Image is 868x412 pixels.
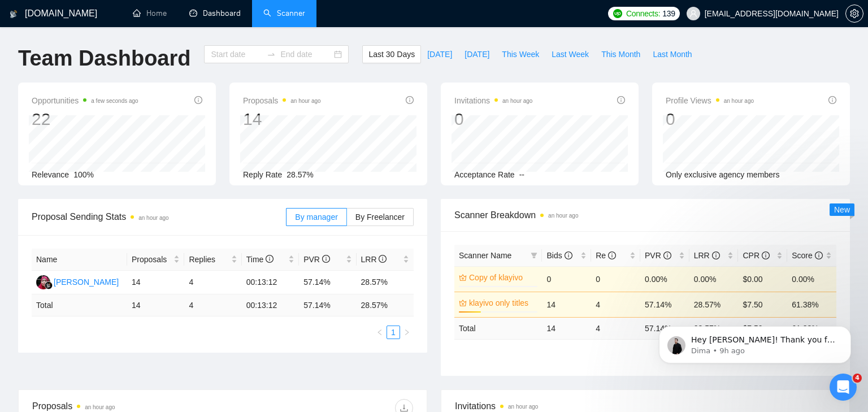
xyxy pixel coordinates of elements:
a: Copy of klayivo [469,271,535,284]
div: 0 [454,109,532,130]
span: info-circle [194,96,202,104]
span: Proposal Sending Stats [32,210,286,224]
span: setting [846,9,863,18]
a: setting [845,9,863,18]
span: This Month [601,48,640,60]
span: Reply Rate [243,170,282,179]
span: PVR [303,255,330,264]
span: to [267,50,276,59]
span: crown [459,274,467,281]
h1: Team Dashboard [18,45,190,72]
a: homeHome [133,8,167,18]
td: 57.14 % [299,294,356,316]
span: 100% [73,170,94,179]
span: Opportunities [32,94,138,107]
time: an hour ago [724,98,754,104]
button: [DATE] [458,45,496,63]
span: Profile Views [666,94,754,107]
span: info-circle [565,251,572,259]
span: New [834,205,850,214]
span: info-circle [663,251,671,259]
span: info-circle [617,96,625,104]
a: 1 [387,326,400,339]
span: Bids [546,251,572,260]
button: Last Week [545,45,595,63]
span: info-circle [712,251,720,259]
span: CPR [743,251,769,260]
input: Start date [211,48,262,60]
span: Last Month [653,48,692,60]
td: 4 [184,294,241,316]
a: D[PERSON_NAME] [36,277,119,286]
time: an hour ago [548,212,578,219]
span: Scanner Name [459,251,511,260]
img: D [36,275,50,289]
button: right [400,326,414,339]
li: 1 [387,326,400,339]
td: 57.14 % [640,317,689,339]
span: info-circle [379,255,387,263]
span: filter [528,247,540,264]
span: [DATE] [465,48,489,60]
span: Last 30 Days [368,48,415,60]
span: right [403,329,410,336]
td: 0 [542,266,591,292]
td: 4 [591,292,640,317]
span: Relevance [32,170,69,179]
td: 4 [591,317,640,339]
span: info-circle [762,251,770,259]
button: left [373,326,387,339]
td: 57.14% [299,271,356,294]
time: an hour ago [502,98,532,104]
time: an hour ago [85,404,115,410]
button: [DATE] [421,45,458,63]
span: Hey [PERSON_NAME]! Thank you for reaching out! ​ "why gigradar is charging me another $2k - so I ... [49,33,193,323]
span: swap-right [267,50,276,59]
td: Total [454,317,542,339]
td: 14 [127,271,184,294]
td: Total [32,294,127,316]
span: Score [792,251,822,260]
iframe: Intercom live chat [830,374,857,401]
th: Name [32,249,127,271]
span: By Freelancer [355,212,405,222]
div: 22 [32,109,138,130]
td: $0.00 [738,266,787,292]
td: 00:13:12 [242,294,299,316]
span: info-circle [322,255,330,263]
span: user [689,10,697,18]
span: info-circle [406,96,414,104]
th: Replies [184,249,241,271]
p: Message from Dima, sent 9h ago [49,44,195,54]
time: an hour ago [508,404,538,410]
span: Invitations [454,94,532,107]
img: upwork-logo.png [613,9,622,18]
td: 14 [127,294,184,316]
td: 00:13:12 [242,271,299,294]
span: info-circle [266,255,274,263]
span: filter [531,252,537,259]
span: [DATE] [427,48,452,60]
button: Last 30 Days [362,45,421,63]
a: searchScanner [263,8,305,18]
td: 0.00% [689,266,739,292]
li: Next Page [400,326,414,339]
span: Replies [189,253,228,266]
span: crown [459,299,467,307]
div: 14 [243,109,321,130]
span: 4 [853,374,862,383]
span: Acceptance Rate [454,170,515,179]
td: 28.57% [689,292,739,317]
span: Only exclusive agency members [666,170,780,179]
span: Dashboard [203,8,241,18]
th: Proposals [127,249,184,271]
span: info-circle [815,251,823,259]
span: Proposals [132,253,171,266]
a: klayivo only titles [469,297,535,309]
div: 0 [666,109,754,130]
span: Re [596,251,616,260]
button: This Month [595,45,646,63]
td: 14 [542,292,591,317]
span: LRR [361,255,387,264]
